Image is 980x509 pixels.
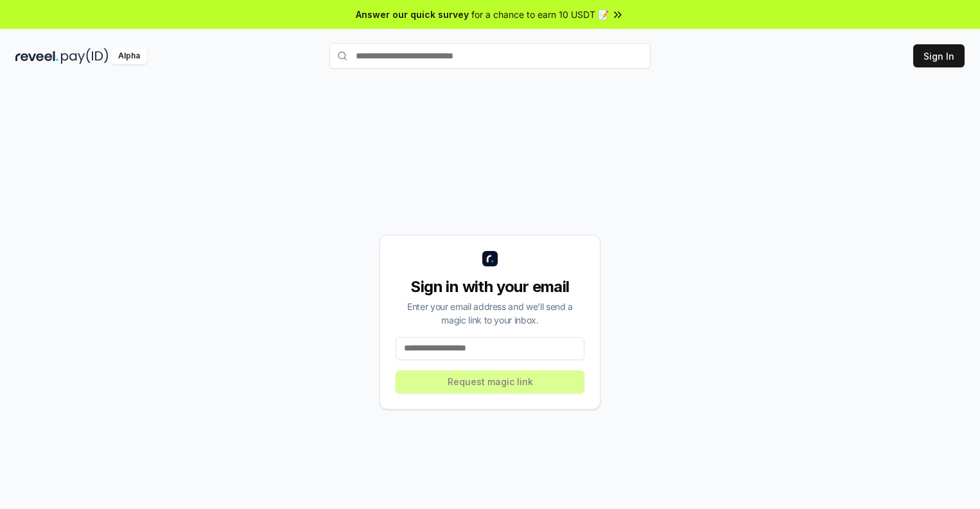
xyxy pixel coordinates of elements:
[356,8,469,21] span: Answer our quick survey
[396,277,584,297] div: Sign in with your email
[913,44,965,67] button: Sign In
[471,8,609,21] span: for a chance to earn 10 USDT 📝
[482,251,498,266] img: logo_small
[61,48,109,64] img: pay_id
[15,48,58,64] img: reveel_dark
[396,300,584,327] div: Enter your email address and we’ll send a magic link to your inbox.
[111,48,147,64] div: Alpha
